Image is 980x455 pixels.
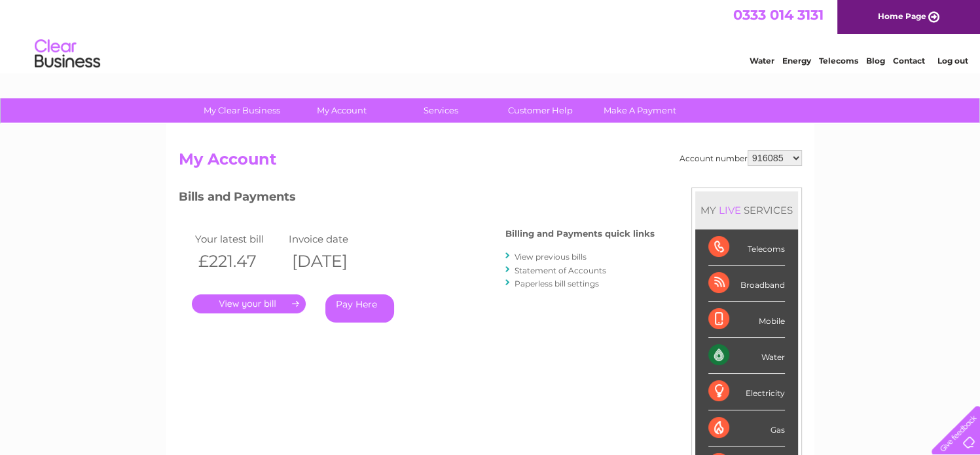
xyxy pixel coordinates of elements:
a: Services [387,98,495,123]
div: Telecoms [708,229,785,266]
h2: My Account [179,150,802,175]
a: . [192,294,306,313]
th: £221.47 [192,248,286,275]
a: Pay Here [325,294,394,323]
a: Paperless bill settings [515,279,599,288]
div: Clear Business is a trading name of Verastar Limited (registered in [GEOGRAPHIC_DATA] No. 3667643... [181,7,800,64]
a: Water [750,56,774,66]
a: My Clear Business [188,98,296,123]
div: Mobile [708,302,785,338]
a: Blog [866,56,885,66]
div: MY SERVICES [695,191,798,229]
div: Gas [708,410,785,446]
td: Your latest bill [192,230,286,248]
div: Broadband [708,266,785,302]
a: Energy [782,56,811,66]
img: logo.png [34,34,101,74]
a: 0333 014 3131 [733,7,824,23]
div: LIVE [716,204,744,216]
div: Water [708,338,785,374]
td: Invoice date [285,230,380,248]
a: Statement of Accounts [515,266,606,275]
a: Log out [937,56,968,66]
h4: Billing and Payments quick links [505,229,655,239]
a: Telecoms [819,56,858,66]
h3: Bills and Payments [179,188,655,210]
a: View previous bills [515,252,587,262]
div: Account number [680,150,802,166]
a: Make A Payment [586,98,694,123]
a: Contact [893,56,925,66]
a: Customer Help [486,98,594,123]
th: [DATE] [285,248,380,275]
a: My Account [287,98,395,123]
div: Electricity [708,374,785,410]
